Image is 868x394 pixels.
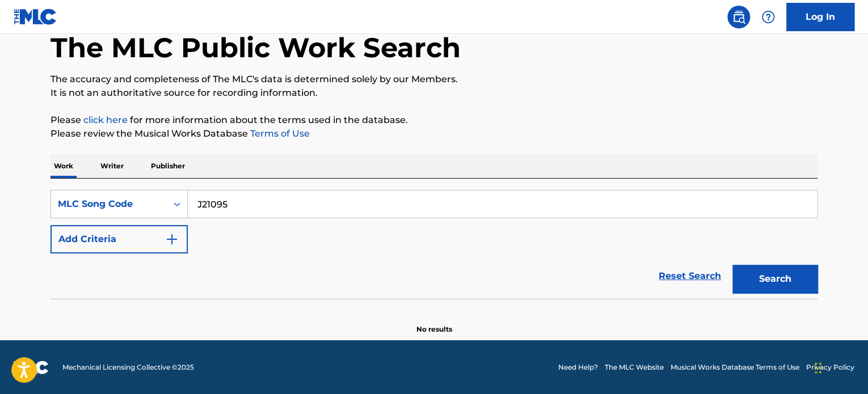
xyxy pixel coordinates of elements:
[653,264,727,289] a: Reset Search
[605,362,664,372] a: The MLC Website
[558,362,598,372] a: Need Help?
[248,128,310,139] a: Terms of Use
[50,190,818,299] form: Search Form
[14,9,57,25] img: MLC Logo
[62,362,194,372] span: Mechanical Licensing Collective © 2025
[732,265,818,293] button: Search
[671,362,799,372] a: Musical Works Database Terms of Use
[50,73,818,86] p: The accuracy and completeness of The MLC's data is determined solely by our Members.
[58,197,160,211] div: MLC Song Code
[83,115,128,125] a: click here
[786,3,854,31] a: Log In
[50,225,188,253] button: Add Criteria
[732,10,745,24] img: search
[50,127,818,141] p: Please review the Musical Works Database
[727,6,750,28] a: Public Search
[811,340,868,394] iframe: Chat Widget
[761,10,775,24] img: help
[50,86,818,100] p: It is not an authoritative source for recording information.
[815,351,821,385] div: Drag
[50,31,461,65] h1: The MLC Public Work Search
[148,154,188,178] p: Publisher
[50,154,77,178] p: Work
[50,113,818,127] p: Please for more information about the terms used in the database.
[165,232,179,246] img: 9d2ae6d4665cec9f34b9.svg
[806,362,854,372] a: Privacy Policy
[757,6,779,28] div: Help
[416,311,452,334] p: No results
[14,361,49,374] img: logo
[97,154,127,178] p: Writer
